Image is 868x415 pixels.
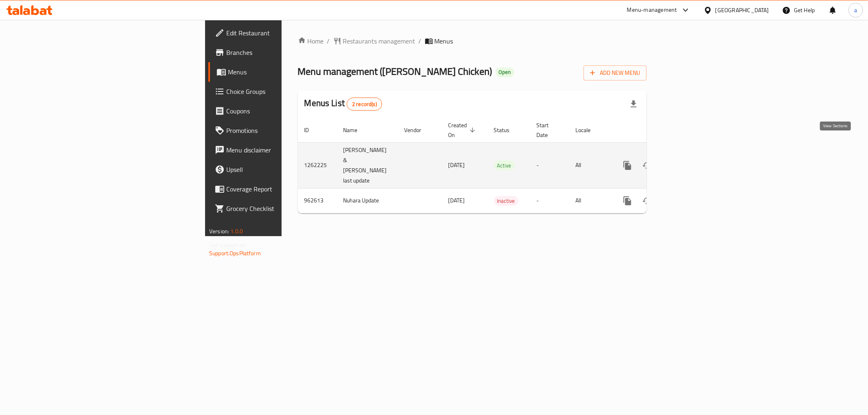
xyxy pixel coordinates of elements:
a: Branches [208,43,350,62]
h2: Menus List [304,97,382,111]
a: Promotions [208,121,350,140]
button: Change Status [637,156,657,175]
li: / [419,36,422,46]
span: Vendor [404,125,432,135]
span: Restaurants management [343,36,415,46]
div: Open [496,67,514,77]
button: Change Status [637,191,657,211]
a: Edit Restaurant [208,23,350,43]
td: [PERSON_NAME] & [PERSON_NAME] last update [337,142,398,188]
span: ID [304,125,320,135]
a: Support.OpsPlatform [209,248,261,259]
span: Grocery Checklist [226,204,343,213]
span: Locale [576,125,601,135]
span: a [854,6,857,15]
span: Status [494,125,520,135]
a: Menus [208,62,350,82]
a: Coupons [208,101,350,121]
td: All [569,142,611,188]
span: Edit Restaurant [226,28,343,38]
span: Get support on: [209,240,247,250]
td: All [569,188,611,213]
span: Promotions [226,126,343,135]
span: Branches [226,48,343,57]
button: Add New Menu [584,65,647,80]
a: Coverage Report [208,179,350,199]
div: Total records count [347,98,382,111]
span: Choice Groups [226,87,343,96]
span: 2 record(s) [347,100,382,108]
span: Menus [435,36,453,46]
table: enhanced table [298,118,702,213]
span: Menu management ( [PERSON_NAME] Chicken ) [298,62,492,80]
a: Choice Groups [208,82,350,101]
span: Menus [228,67,343,77]
button: more [618,191,637,211]
td: - [530,188,569,213]
span: Start Date [537,120,560,140]
span: Add New Menu [590,68,640,78]
span: Coverage Report [226,184,343,194]
span: 1.0.0 [230,226,243,237]
span: [DATE] [448,195,465,206]
a: Menu disclaimer [208,140,350,160]
a: Upsell [208,160,350,179]
div: Inactive [494,196,518,206]
span: Version: [209,226,229,237]
span: Upsell [226,165,343,174]
span: Coupons [226,106,343,116]
span: Created On [448,120,478,140]
span: Open [496,69,514,76]
div: [GEOGRAPHIC_DATA] [715,6,769,15]
nav: breadcrumb [298,36,647,46]
th: Actions [611,118,702,143]
span: Menu disclaimer [226,145,343,155]
div: Export file [624,94,643,114]
span: Active [494,161,515,170]
a: Restaurants management [333,36,415,46]
span: Inactive [494,196,518,206]
td: - [530,142,569,188]
td: Nuhara Update [337,188,398,213]
button: more [618,156,637,175]
span: [DATE] [448,160,465,170]
span: Name [343,125,368,135]
a: Grocery Checklist [208,199,350,218]
div: Menu-management [627,5,677,15]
